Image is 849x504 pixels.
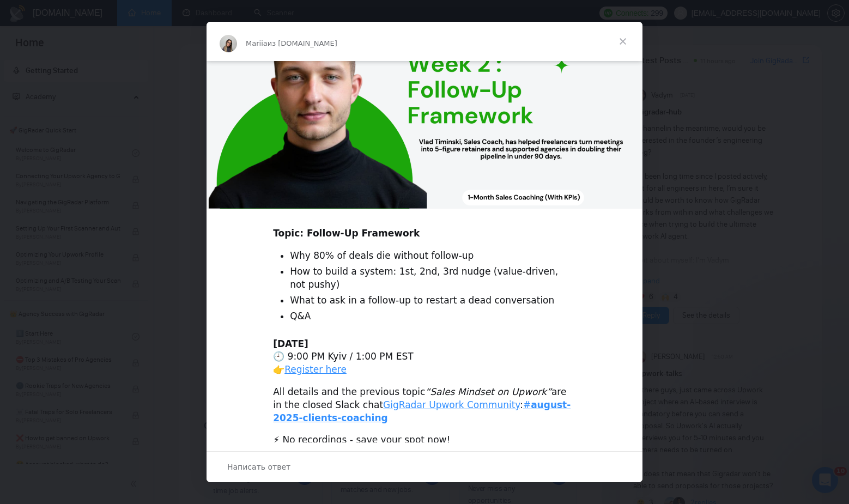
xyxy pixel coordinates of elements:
[273,434,576,447] div: ⚡ No recordings - save your spot now!
[273,399,571,423] b: august-2025-clients-coaching
[273,399,571,423] a: #august-2025-clients-coaching
[425,386,551,397] i: “Sales Mindset on Upwork”
[246,39,268,47] span: Mariia
[290,265,576,292] li: How to build a system: 1st, 2nd, 3rd nudge (value-driven, not pushy)
[220,35,237,52] img: Profile image for Mariia
[603,22,642,61] span: Закрыть
[284,364,347,375] a: Register here
[383,399,520,410] a: GigRadar Upwork Community
[268,39,337,47] span: из [DOMAIN_NAME]
[227,460,290,474] span: Написать ответ
[290,250,576,263] li: Why 80% of deals die without follow-up
[273,338,308,349] b: [DATE]
[273,338,576,377] div: 🕘 9:00 PM Kyiv / 1:00 PM EST 👉
[290,294,576,307] li: What to ask in a follow-up to restart a dead conversation
[273,228,420,239] b: Topic: Follow-Up Framework
[290,310,576,323] li: Q&A
[273,386,576,424] div: All details and the previous topic are in the closed Slack chat :
[207,451,642,482] div: Открыть разговор и ответить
